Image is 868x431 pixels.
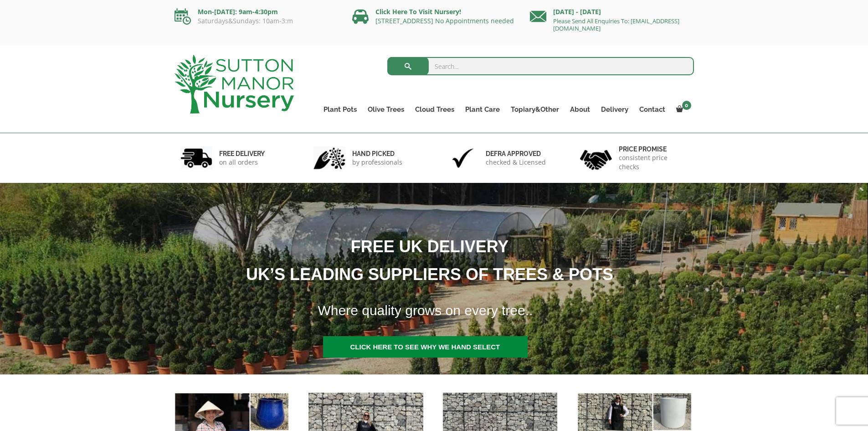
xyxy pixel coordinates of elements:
[175,6,339,17] p: Mon-[DATE]: 9am-4:30pm
[530,6,694,17] p: [DATE] - [DATE]
[313,146,345,170] img: 2.jpg
[596,103,634,116] a: Delivery
[362,103,410,116] a: Olive Trees
[486,150,546,158] h6: Defra approved
[619,145,688,153] h6: Price promise
[307,297,755,324] h1: Where quality grows on every tree..
[180,146,212,170] img: 1.jpg
[619,153,688,171] p: consistent price checks
[682,101,691,110] span: 0
[219,158,265,167] p: on all orders
[553,17,679,32] a: Please Send All Enquiries To: [EMAIL_ADDRESS][DOMAIN_NAME]
[175,17,339,25] p: Saturdays&Sundays: 10am-3:m
[505,103,565,116] a: Topiary&Other
[175,55,294,114] img: logo
[447,146,479,170] img: 3.jpg
[671,103,694,116] a: 0
[95,233,754,288] h1: FREE UK DELIVERY UK’S LEADING SUPPLIERS OF TREES & POTS
[375,16,514,25] a: [STREET_ADDRESS] No Appointments needed
[565,103,596,116] a: About
[318,103,362,116] a: Plant Pots
[387,57,694,75] input: Search...
[375,7,461,16] a: Click Here To Visit Nursery!
[219,150,265,158] h6: FREE DELIVERY
[580,144,612,172] img: 4.jpg
[352,150,402,158] h6: hand picked
[486,158,546,167] p: checked & Licensed
[352,158,402,167] p: by professionals
[460,103,505,116] a: Plant Care
[634,103,671,116] a: Contact
[410,103,460,116] a: Cloud Trees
